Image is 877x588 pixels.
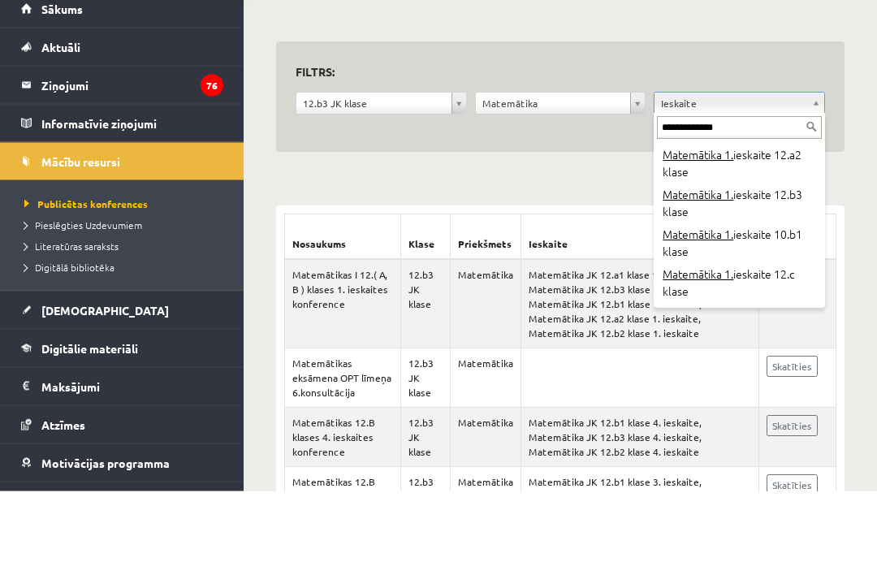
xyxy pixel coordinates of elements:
span: Matemātika 1. [663,244,733,260]
span: Matemātika 1. [663,323,733,339]
div: ieskaite 10.c klase [657,400,822,440]
div: ieskaite 10.b1 klase [657,321,822,361]
span: Matemātika 1. [663,363,733,379]
div: ieskaite 12.b3 klase [657,281,822,321]
span: Matemātika 1. [663,283,733,300]
div: ieskaite 12.a2 klase [657,241,822,281]
div: ieskaite 12.c klase [657,361,822,400]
